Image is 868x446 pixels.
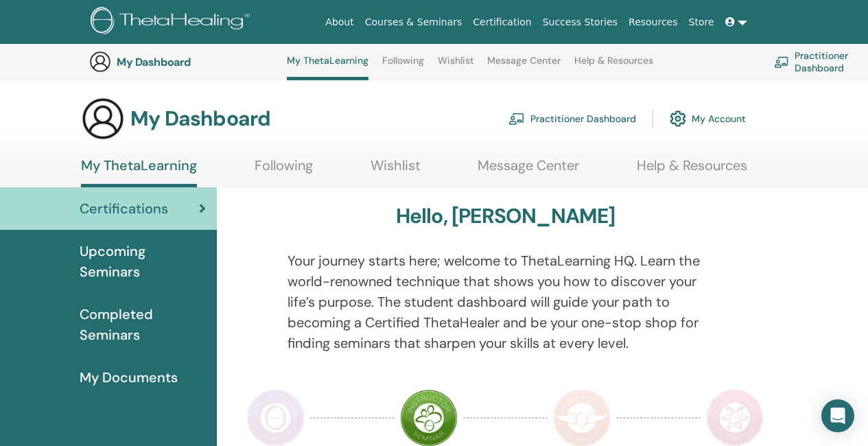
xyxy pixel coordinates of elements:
[438,55,474,77] a: Wishlist
[478,157,579,184] a: Message Center
[371,157,421,184] a: Wishlist
[670,107,686,130] img: cog.svg
[508,113,525,125] img: chalkboard-teacher.svg
[320,10,359,35] a: About
[288,250,724,353] p: Your journey starts here; welcome to ThetaLearning HQ. Learn the world-renowned technique that sh...
[360,10,468,35] a: Courses & Seminars
[467,10,537,35] a: Certification
[382,55,424,77] a: Following
[91,7,255,38] img: logo.png
[821,399,854,432] div: Open Intercom Messenger
[81,157,197,187] a: My ThetaLearning
[487,55,561,77] a: Message Center
[574,55,653,77] a: Help & Resources
[287,55,368,80] a: My ThetaLearning
[80,367,178,388] span: My Documents
[537,10,623,35] a: Success Stories
[80,241,206,282] span: Upcoming Seminars
[89,51,111,73] img: generic-user-icon.jpg
[623,10,683,35] a: Resources
[255,157,313,184] a: Following
[683,10,720,35] a: Store
[508,104,636,134] a: Practitioner Dashboard
[130,106,270,131] h3: My Dashboard
[81,97,125,141] img: generic-user-icon.jpg
[670,104,746,134] a: My Account
[774,56,789,67] img: chalkboard-teacher.svg
[80,304,206,345] span: Completed Seminars
[637,157,747,184] a: Help & Resources
[80,198,168,219] span: Certifications
[396,204,615,228] h3: Hello, [PERSON_NAME]
[117,56,254,69] h3: My Dashboard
